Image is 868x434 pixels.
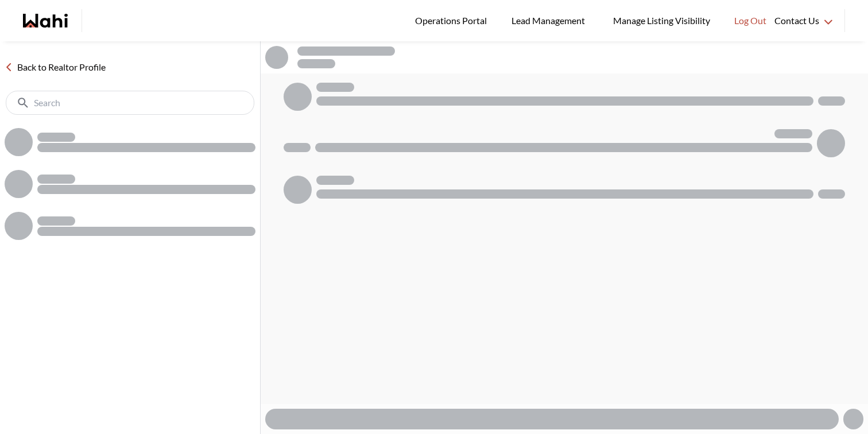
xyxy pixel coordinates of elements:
span: Manage Listing Visibility [610,13,714,28]
span: Log Out [734,13,766,28]
span: Operations Portal [415,13,491,28]
input: Search [34,97,228,108]
span: Lead Management [511,13,589,28]
a: Wahi homepage [23,14,68,28]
